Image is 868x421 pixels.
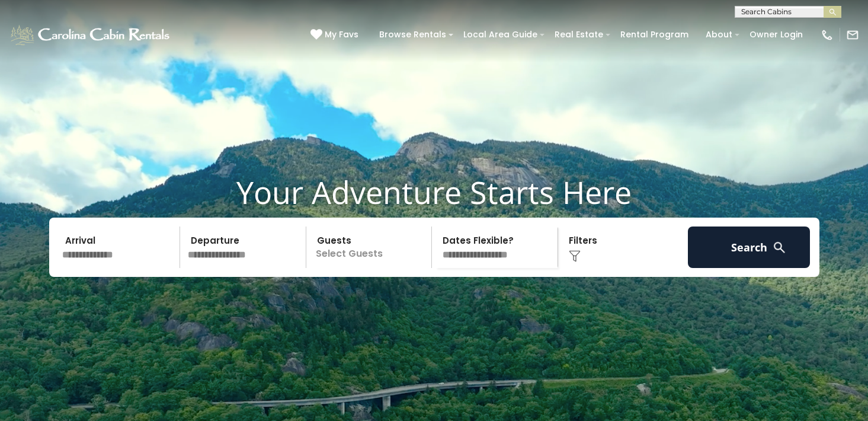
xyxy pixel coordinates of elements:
[9,23,173,47] img: White-1-1-2.png
[457,25,543,44] a: Local Area Guide
[325,28,358,41] span: My Favs
[700,25,738,44] a: About
[310,227,432,268] p: Select Guests
[772,240,787,255] img: search-regular-white.png
[821,28,834,42] img: phone-regular-white.png
[744,25,809,44] a: Owner Login
[310,28,361,42] a: My Favs
[688,227,811,268] button: Search
[549,25,609,44] a: Real Estate
[569,250,581,262] img: filter--v1.png
[846,28,859,42] img: mail-regular-white.png
[614,25,694,44] a: Rental Program
[373,25,452,44] a: Browse Rentals
[9,174,859,210] h1: Your Adventure Starts Here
